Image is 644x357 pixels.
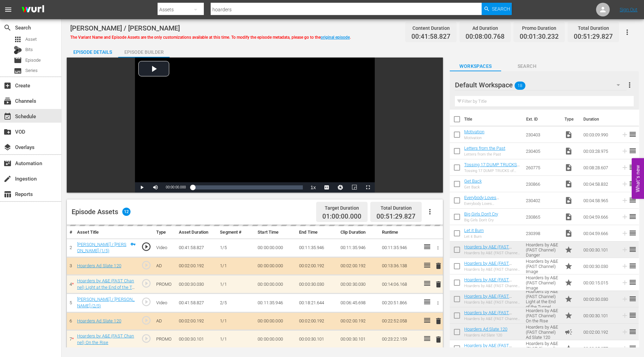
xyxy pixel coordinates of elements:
[565,163,573,172] span: Video
[565,295,573,303] span: Promo
[176,294,218,312] td: 00:41:58.827
[338,226,379,239] th: Clip Duration
[629,229,637,237] span: reorder
[379,312,421,330] td: 00:22:52.058
[523,176,562,192] td: 230866
[464,300,520,305] div: Hoarders by A&E (FAST Channel) Light at the End of the Tunnel
[629,278,637,286] span: reorder
[565,180,573,188] span: Video
[338,312,379,330] td: 00:02:00.192
[379,226,421,239] th: Runtime
[581,176,618,192] td: 00:04:58.832
[565,147,573,155] span: Video
[621,197,629,204] svg: Add to Episode
[520,23,559,33] div: Promo Duration
[176,312,218,330] td: 00:02:00.192
[464,261,512,271] a: Hoarders by A&E (FAST Channel) Image
[217,330,255,349] td: 1/1
[176,226,218,239] th: Asset Duration
[626,77,634,93] button: more_vert
[217,312,255,330] td: 1/1
[581,291,618,307] td: 00:00:30.030
[296,238,338,257] td: 00:11:35.946
[67,275,74,294] td: 4
[338,257,379,275] td: 00:02:00.192
[67,44,118,58] button: Episode Details
[581,340,618,357] td: 00:00:05.077
[70,24,180,32] span: [PERSON_NAME] / [PERSON_NAME]
[176,330,218,349] td: 00:00:30.101
[141,260,151,270] span: play_circle_outline
[4,5,12,14] span: menu
[3,175,12,183] span: Ingestion
[193,185,303,189] div: Progress Bar
[629,311,637,319] span: reorder
[306,182,320,193] button: Playback Rate
[565,279,573,287] span: Promo
[565,213,573,221] span: Video
[621,230,629,237] svg: Add to Episode
[255,257,296,275] td: 00:00:00.000
[621,345,629,352] svg: Add to Episode
[176,275,218,294] td: 00:00:30.030
[411,33,450,41] span: 00:41:58.827
[153,275,176,294] td: PROMO
[464,162,520,177] a: Tossing 17 DUMP TRUCKS of Trash Gives Woman Her Life Back
[3,190,12,198] span: Reports
[520,33,559,41] span: 00:01:30.232
[629,262,637,270] span: reorder
[255,312,296,330] td: 00:00:00.000
[67,330,74,349] td: 7
[629,245,637,254] span: reorder
[3,112,12,121] span: Schedule
[25,46,33,53] span: Bits
[3,159,12,168] span: Automation
[464,146,505,151] a: Letters from the Past
[464,211,498,217] a: Big Girls Don't Cry
[67,44,118,60] div: Episode Details
[3,143,12,151] span: Overlays
[464,152,505,157] div: Letters from the Past
[361,182,375,193] button: Fullscreen
[565,246,573,254] span: Promo
[621,164,629,171] svg: Add to Episode
[581,274,618,291] td: 00:00:15.015
[153,226,176,239] th: Type
[70,35,351,40] span: The Variant Name and Episode Assets are the only customizations available at this time. To modify...
[322,213,361,221] span: 01:00:00.000
[579,110,620,129] th: Duration
[379,238,421,257] td: 00:11:35.946
[25,57,41,64] span: Episode
[217,257,255,275] td: 1/1
[217,226,255,239] th: Segment #
[14,67,22,75] span: Series
[14,46,22,54] div: Bits
[77,278,135,296] a: Hoarders by A&E (FAST Channel) Light at the End of the Tunnel
[296,312,338,330] td: 00:02:00.192
[621,180,629,188] svg: Add to Episode
[565,344,573,353] span: Promo
[629,328,637,336] span: reorder
[141,333,151,344] span: play_circle_outline
[166,185,186,189] span: 00:00:00.000
[74,226,138,239] th: Asset Title
[464,195,499,205] a: Everybody Loves [PERSON_NAME]
[176,238,218,257] td: 00:41:58.827
[523,143,562,159] td: 230405
[464,277,512,287] a: Hoarders by A&E (FAST Channel) Image
[565,196,573,205] span: Video
[296,330,338,349] td: 00:00:30.101
[176,257,218,275] td: 00:02:00.192
[581,258,618,274] td: 00:00:30.030
[464,110,522,129] th: Title
[621,295,629,303] svg: Add to Episode
[14,35,22,44] span: Asset
[621,213,629,221] svg: Add to Episode
[338,294,379,312] td: 00:06:45.698
[338,330,379,349] td: 00:00:30.101
[135,58,375,193] div: Video Player
[523,126,562,143] td: 230403
[565,311,573,320] span: Promo
[334,182,347,193] button: Jump To Time
[321,35,350,40] a: original episode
